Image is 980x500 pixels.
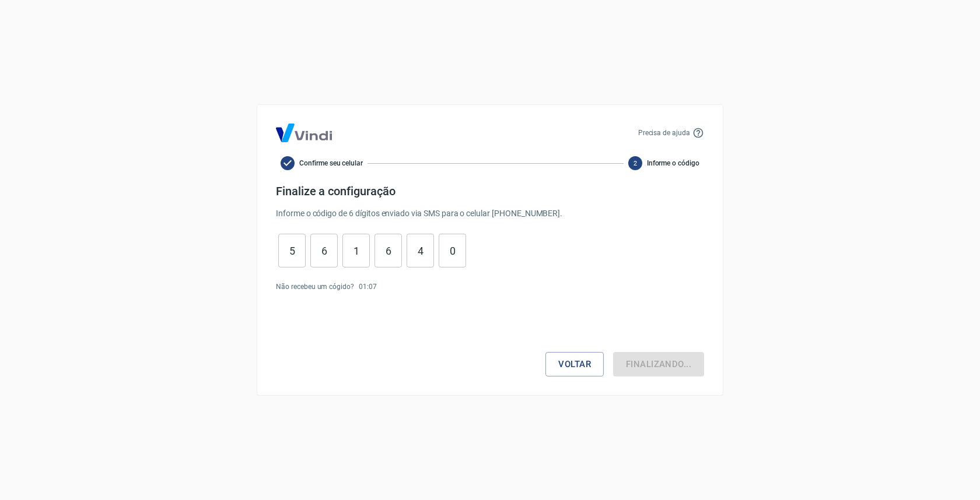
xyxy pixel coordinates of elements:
[276,207,704,220] p: Informe o código de 6 dígitos enviado via SMS para o celular [PHONE_NUMBER] .
[276,124,332,142] img: Logo Vind
[638,128,690,138] p: Precisa de ajuda
[359,281,377,292] p: 01 : 07
[276,281,354,292] p: Não recebeu um cógido?
[299,158,363,168] span: Confirme seu celular
[545,352,604,376] button: Voltar
[276,184,704,198] h4: Finalize a configuração
[647,158,699,168] span: Informe o código
[633,160,637,167] text: 2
